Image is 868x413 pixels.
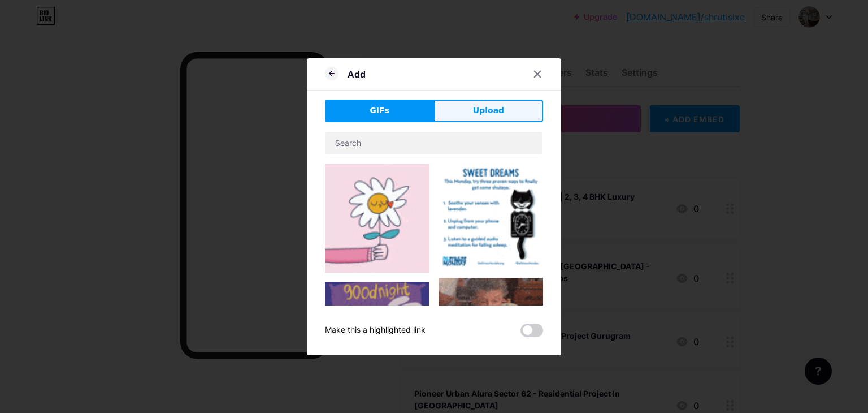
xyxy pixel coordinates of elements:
[325,324,426,337] div: Make this a highlighted link
[325,282,429,386] img: Gihpy
[325,132,542,154] input: Search
[439,164,543,269] img: Gihpy
[370,105,389,117] span: GIFs
[473,105,504,117] span: Upload
[325,100,434,122] button: GIFs
[439,278,543,374] img: Gihpy
[325,164,429,273] img: Gihpy
[348,67,366,81] div: Add
[434,100,543,122] button: Upload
